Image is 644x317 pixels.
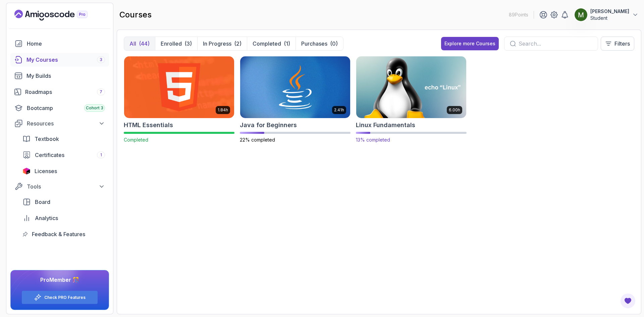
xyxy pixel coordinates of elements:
[18,148,109,162] a: certificates
[218,107,228,113] p: 1.84h
[184,40,192,48] div: (3)
[10,69,109,83] a: builds
[614,40,630,48] p: Filters
[35,151,64,159] span: Certificates
[509,11,528,18] p: 89 Points
[18,195,109,209] a: board
[334,107,344,113] p: 2.41h
[449,107,460,113] p: 6.00h
[284,40,290,48] div: (1)
[18,164,109,178] a: licenses
[155,37,197,50] button: Enrolled(3)
[574,8,639,21] button: user profile image[PERSON_NAME]Student
[575,8,587,21] img: user profile image
[441,37,499,50] button: Explore more Courses
[301,40,327,48] p: Purchases
[86,105,103,111] span: Cohort 3
[444,40,495,47] div: Explore more Courses
[240,56,350,118] img: Java for Beginners card
[601,37,634,51] button: Filters
[27,119,105,127] div: Resources
[14,10,103,20] a: Landing page
[161,40,182,48] p: Enrolled
[124,56,234,118] img: HTML Essentials card
[18,227,109,241] a: feedback
[590,15,629,21] p: Student
[124,137,148,143] span: Completed
[330,40,338,48] div: (0)
[18,132,109,146] a: textbook
[240,120,297,130] h2: Java for Beginners
[139,40,150,48] div: (44)
[27,40,105,48] div: Home
[27,104,105,112] div: Bootcamp
[44,295,86,300] a: Check PRO Features
[26,56,105,64] div: My Courses
[35,198,50,206] span: Board
[35,167,57,175] span: Licenses
[590,8,629,15] p: [PERSON_NAME]
[124,120,173,130] h2: HTML Essentials
[10,37,109,50] a: home
[124,56,234,143] a: HTML Essentials card1.84hHTML EssentialsCompleted
[354,55,469,119] img: Linux Fundamentals card
[356,120,415,130] h2: Linux Fundamentals
[27,182,105,191] div: Tools
[100,152,102,158] span: 1
[100,89,102,95] span: 7
[25,88,105,96] div: Roadmaps
[10,53,109,66] a: courses
[240,56,351,143] a: Java for Beginners card2.41hJava for Beginners22% completed
[247,37,296,50] button: Completed(1)
[240,137,275,143] span: 22% completed
[21,290,98,304] button: Check PRO Features
[203,40,231,48] p: In Progress
[26,72,105,80] div: My Builds
[129,40,136,48] p: All
[356,56,467,143] a: Linux Fundamentals card6.00hLinux Fundamentals13% completed
[620,293,636,309] button: Open Feedback Button
[10,117,109,129] button: Resources
[35,214,58,222] span: Analytics
[18,211,109,225] a: analytics
[519,40,592,48] input: Search...
[100,57,102,62] span: 3
[10,85,109,99] a: roadmaps
[10,101,109,115] a: bootcamp
[32,230,85,238] span: Feedback & Features
[234,40,241,48] div: (2)
[35,135,59,143] span: Textbook
[10,180,109,193] button: Tools
[22,168,31,174] img: jetbrains icon
[356,137,390,143] span: 13% completed
[119,9,152,20] h2: courses
[253,40,281,48] p: Completed
[124,37,155,50] button: All(44)
[197,37,247,50] button: In Progress(2)
[296,37,343,50] button: Purchases(0)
